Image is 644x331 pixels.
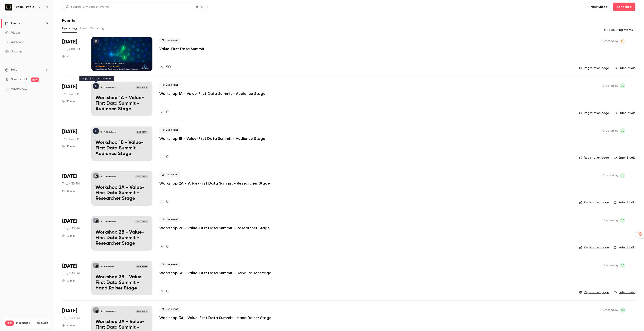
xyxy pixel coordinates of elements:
[5,21,20,25] div: Events
[621,263,625,268] span: CC
[602,173,618,178] span: Created by
[62,216,85,250] div: Aug 28 Thu, 9:30 AM (America/Chicago)
[16,5,36,9] h6: Value First Data Summit
[62,18,75,23] h1: Events
[136,131,148,134] span: [DATE] 3:30 PM
[579,290,609,294] a: Registration page
[62,55,70,58] div: 8 h
[159,91,265,96] a: Workshop 1A - Value-First Data Summit - Audience Stage
[91,261,152,295] a: Workshop 3B - Value-First Data Summit - Hand Raiser StageValue First Data Summit[DATE] 5:30 PMWor...
[62,234,75,237] div: 30 min
[62,37,85,71] div: Aug 28 Thu, 8:00 AM (America/New York)
[5,40,24,44] div: Audience
[614,290,635,294] a: Enter Studio
[95,230,148,246] p: Workshop 2B - Value-First Data Summit - Researcher Stage
[62,39,77,45] span: [DATE]
[620,83,625,88] span: Chris Carolan
[11,87,27,91] span: What's new
[62,100,75,103] div: 30 min
[62,189,75,193] div: 30 min
[166,199,168,205] h4: 0
[620,307,625,313] span: Chris Carolan
[166,289,168,294] h4: 0
[159,181,270,186] p: Workshop 2A - Value-First Data Summit - Researcher Stage
[166,244,168,250] h4: 0
[620,128,625,133] span: Chris Carolan
[62,316,80,320] span: Thu, 5:30 PM
[602,83,618,88] span: Created by
[62,127,85,161] div: Aug 28 Thu, 8:30 AM (America/Chicago)
[621,128,625,133] span: CC
[90,25,104,32] button: Recurring
[95,95,148,112] p: Workshop 1A - Value-First Data Summit - Audience Stage
[91,171,152,206] a: Workshop 2A - Value-First Data Summit - Researcher StageValue First Data Summit[DATE] 4:30 PMWork...
[159,244,168,250] a: 0
[602,128,618,133] span: Created by
[579,200,609,205] a: Registration page
[95,185,148,201] p: Workshop 2A - Value-First Data Summit - Researcher Stage
[5,49,22,54] div: Settings
[37,321,48,325] button: Upgrade
[100,265,116,268] p: Value First Data Summit
[602,307,618,313] span: Created by
[587,3,611,11] button: New video
[159,82,180,88] span: Live event
[579,66,609,70] a: Registration page
[136,86,148,89] span: [DATE] 3:30 PM
[621,173,625,178] span: CC
[62,171,85,206] div: Aug 28 Thu, 9:30 AM (America/Chicago)
[95,140,148,157] p: Workshop 1B - Value-First Data Summit - Audience Stage
[159,172,180,177] span: Live event
[614,245,635,250] a: Enter Studio
[159,199,168,205] a: 0
[5,31,20,35] div: Videos
[62,324,75,327] div: 30 min
[159,315,271,320] a: Workshop 3A - Value-First Data Summit - Hand Raiser Stage
[62,128,77,135] span: [DATE]
[620,173,625,178] span: Chris Carolan
[31,78,39,82] span: new
[62,261,85,295] div: Aug 28 Thu, 10:30 AM (America/Chicago)
[136,265,148,268] span: [DATE] 5:30 PM
[602,27,635,33] button: Recurring events
[159,127,180,133] span: Live event
[159,225,270,231] a: Workshop 2B - Value-First Data Summit - Researcher Stage
[62,173,77,180] span: [DATE]
[621,83,625,88] span: CC
[62,182,80,186] span: Thu, 4:30 PM
[62,279,75,282] div: 30 min
[62,47,80,51] span: Thu, 2:00 PM
[91,127,152,161] a: Workshop 1B - Value-First Data Summit - Audience StageValue First Data Summit[DATE] 3:30 PMWorksh...
[579,245,609,250] a: Registration page
[91,216,152,250] a: Workshop 2B - Value-First Data Summit - Researcher StageValue First Data Summit[DATE] 4:30 PMWork...
[100,176,116,178] p: Value First Data Summit
[95,274,148,291] p: Workshop 3B - Value-First Data Summit - Hand Raiser Stage
[43,87,48,91] iframe: Noticeable Trigger
[16,321,35,325] span: Plan usage
[602,218,618,223] span: Created by
[159,109,168,115] a: 0
[136,310,148,313] span: [DATE] 5:30 PM
[62,92,79,96] span: Thu, 3:30 PM
[166,64,171,70] h4: 50
[159,136,265,141] a: Workshop 1B - Value-First Data Summit - Audience Stage
[159,217,180,222] span: Live event
[159,46,204,51] p: Value-First Data Summit
[5,321,14,326] span: Trial
[62,137,79,141] span: Thu, 3:30 PM
[80,25,86,32] button: Past
[166,109,168,115] h4: 0
[614,111,635,115] a: Enter Studio
[614,156,635,160] a: Enter Studio
[5,68,48,72] li: help-dropdown-opener
[159,154,168,160] a: 0
[135,175,148,178] span: [DATE] 4:30 PM
[159,270,271,276] a: Workshop 3B - Value-First Data Summit - Hand Raiser Stage
[62,145,75,148] div: 30 min
[602,263,618,268] span: Created by
[62,82,85,116] div: Aug 28 Thu, 8:30 AM (America/Chicago)
[159,38,180,43] span: Live event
